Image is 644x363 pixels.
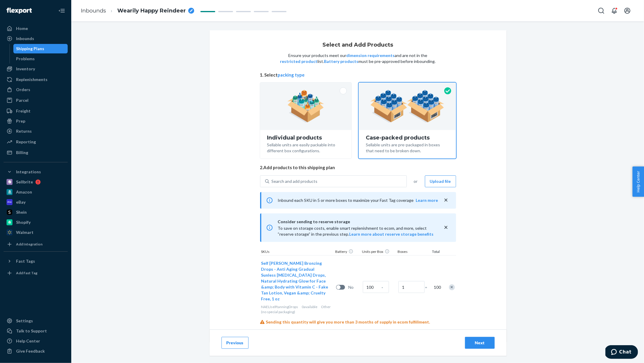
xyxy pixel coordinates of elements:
div: Sending this quantity will give you more than 3 months of supply in ecom fulfillment. [260,319,456,325]
a: eBay [4,197,68,207]
a: Returns [4,126,68,136]
div: Case-packed products [366,135,449,141]
a: Add Integration [4,240,68,249]
img: Flexport logo [7,8,32,14]
a: Add Fast Tag [4,268,68,278]
div: Integrations [16,169,41,175]
span: Self [PERSON_NAME] Bronzing Drops - Anti Aging Gradual Sunless [MEDICAL_DATA] Drops, Natural Hydr... [261,261,328,301]
button: Integrations [4,167,68,177]
a: Orders [4,85,68,94]
button: Open account menu [621,5,633,17]
div: Boxes [397,249,426,255]
div: Add Integration [16,242,42,247]
input: Number of boxes [398,281,425,293]
div: Battery [334,249,361,255]
div: Problems [16,56,35,62]
button: Fast Tags [4,256,68,266]
a: Parcel [4,96,68,105]
button: Battery products [324,58,359,64]
span: 2. Add products to this shipping plan [260,164,456,171]
div: Shopify [16,219,31,225]
span: To save on storage costs, enable smart replenishment to ecom, and more, select “reserve storage” ... [278,226,434,237]
div: Add Fast Tag [16,270,37,275]
span: or [414,178,418,184]
button: Open Search Box [595,5,607,17]
a: Shopify [4,218,68,227]
div: Walmart [16,229,34,235]
button: packing type [278,72,305,78]
span: 1. Select [260,72,456,78]
div: Inbounds [16,36,34,42]
input: Case Quantity [363,281,389,293]
ol: breadcrumbs [76,2,199,20]
a: Home [4,24,68,33]
div: Inventory [16,66,35,72]
button: Previous [221,337,249,349]
a: Amazon [4,187,68,197]
span: Consider sending to reserve storage [278,218,438,225]
button: Upload file [425,175,456,187]
div: Parcel [16,97,29,103]
a: Problems [13,54,68,64]
div: Sellable units are pre-packaged in boxes that need to be broken down. [366,141,449,154]
div: Total [426,249,441,255]
div: eBay [16,199,26,205]
a: Replenishments [4,75,68,84]
span: NAELIselftanningDrops [261,305,298,309]
span: 0 available [302,305,318,309]
div: Freight [16,108,31,114]
div: Remove Item [449,284,455,290]
div: Inbound each SKU in 5 or more boxes to maximize your Fast Tag coverage [260,192,456,209]
div: Settings [16,318,33,324]
div: Prep [16,118,25,124]
div: Individual products [267,135,345,141]
a: Walmart [4,228,68,237]
div: Give Feedback [16,348,45,354]
div: Reporting [16,139,36,145]
div: Home [16,26,28,31]
div: Sellbrite [16,179,33,185]
button: Close Navigation [56,5,68,17]
button: Give Feedback [4,346,68,356]
img: individual-pack.facf35554cb0f1810c75b2bd6df2d64e.png [287,90,325,123]
a: Prep [4,116,68,126]
span: No [349,284,360,290]
div: Talk to Support [16,328,47,334]
button: dimension requirements [346,53,395,58]
button: Next [465,337,495,349]
div: Billing [16,150,28,156]
button: close [443,197,449,203]
a: Shipping Plans [13,44,68,53]
a: Billing [4,148,68,157]
button: close [443,224,449,231]
div: Other (no special packaging) [261,304,334,314]
div: Amazon [16,189,32,195]
div: Next [470,340,490,346]
a: Shein [4,207,68,217]
button: Help Center [632,167,644,197]
a: Settings [4,316,68,326]
div: Sellable units are easily packable into different box configurations. [267,141,345,154]
div: Shipping Plans [16,46,45,52]
span: 100 [434,284,440,290]
h1: Select and Add Products [323,42,393,48]
button: Open notifications [608,5,620,17]
p: Ensure your products meet our and are not in the list. must be pre-approved before inbounding. [280,53,436,64]
span: Wearily Happy Reindeer [117,7,186,15]
div: Fast Tags [16,258,35,264]
div: Replenishments [16,77,48,83]
span: = [425,284,431,290]
div: Shein [16,209,27,215]
div: SKUs [260,249,334,255]
button: Self [PERSON_NAME] Bronzing Drops - Anti Aging Gradual Sunless [MEDICAL_DATA] Drops, Natural Hydr... [261,260,329,302]
iframe: Opens a widget where you can chat to one of our agents [605,345,638,360]
button: restricted product [280,58,318,64]
button: Learn more about reserve storage benefits [349,231,434,237]
a: Sellbrite [4,177,68,187]
div: Units per Box [361,249,397,255]
button: Talk to Support [4,326,68,336]
img: case-pack.59cecea509d18c883b923b81aeac6d0b.png [370,90,444,123]
div: Orders [16,87,30,93]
